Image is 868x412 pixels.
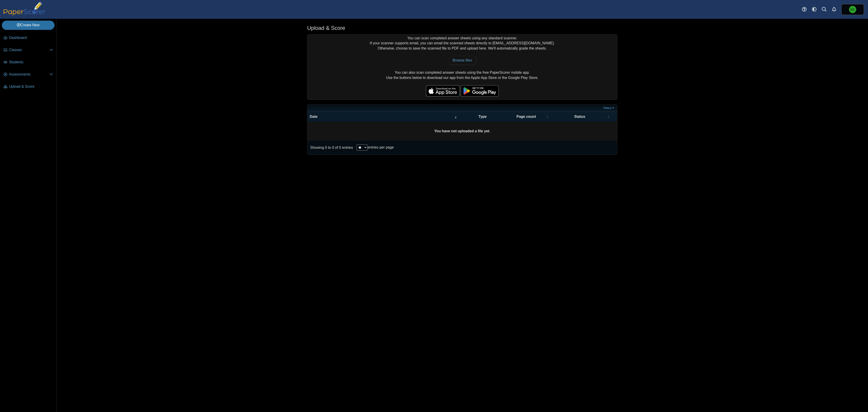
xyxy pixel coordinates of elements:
h1: Upload & Score [307,24,345,32]
span: Status : Activate to sort [607,112,610,121]
span: Kelly Charlton [850,8,855,11]
a: Filters [602,106,616,110]
img: google-play-badge.png [461,85,499,97]
span: Classes [9,47,50,52]
span: Browse files [453,58,472,62]
label: entries per page [368,145,394,149]
span: Date : Activate to remove sorting [454,112,457,121]
a: Upload & Score [2,81,55,92]
span: Students [9,60,53,65]
span: Type [479,115,487,118]
a: Create New [2,21,54,30]
a: PaperScorer [2,12,47,16]
span: Upload & Score [9,84,53,89]
span: Date [310,115,318,118]
span: Kelly Charlton [849,6,856,13]
span: Page count [517,115,536,118]
a: Kelly Charlton [841,4,864,15]
span: Page count : Activate to sort [546,112,549,121]
span: Dashboard [9,35,53,40]
a: Classes [2,45,55,56]
a: Browse files [448,56,477,65]
b: You have not uploaded a file yet. [434,129,490,133]
div: Showing 0 to 0 of 0 entries [307,141,353,154]
a: Alerts [829,5,839,14]
img: apple-store-badge.svg [426,85,460,97]
img: PaperScorer [2,2,47,16]
a: Assessments [2,69,55,80]
a: Dashboard [2,33,55,43]
span: Assessments [9,72,50,77]
div: You can scan completed answer sheets using any standard scanner. If your scanner supports email, ... [307,34,617,99]
span: Status [574,115,585,118]
a: Students [2,57,55,68]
